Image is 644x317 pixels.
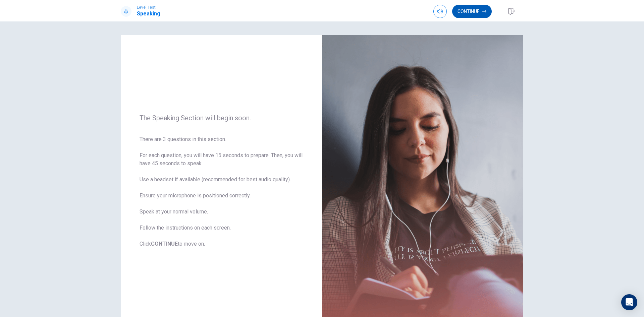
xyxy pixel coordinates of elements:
span: Level Test [137,5,160,10]
span: There are 3 questions in this section. For each question, you will have 15 seconds to prepare. Th... [140,135,303,248]
span: The Speaking Section will begin soon. [140,114,303,122]
div: Open Intercom Messenger [621,294,637,310]
b: CONTINUE [151,241,178,247]
h1: Speaking [137,10,160,18]
button: Continue [452,5,492,18]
